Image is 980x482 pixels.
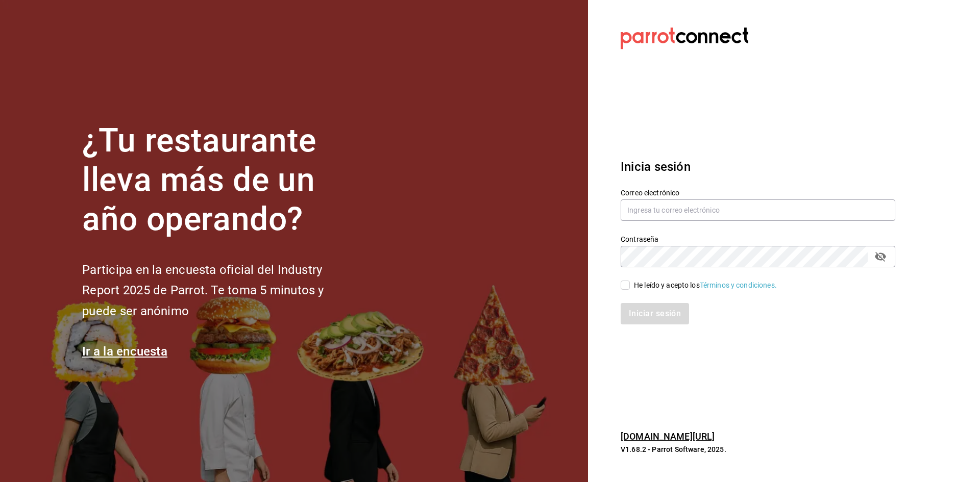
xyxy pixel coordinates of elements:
[621,236,895,243] label: Contraseña
[82,260,358,322] h2: Participa en la encuesta oficial del Industry Report 2025 de Parrot. Te toma 5 minutos y puede se...
[634,280,777,291] div: He leído y acepto los
[621,189,895,196] label: Correo electrónico
[82,344,167,359] a: Ir a la encuesta
[621,199,895,221] input: Ingresa tu correo electrónico
[621,431,715,442] a: [DOMAIN_NAME][URL]
[82,121,358,239] h1: ¿Tu restaurante lleva más de un año operando?
[621,444,895,454] p: V1.68.2 - Parrot Software, 2025.
[700,281,777,289] a: Términos y condiciones.
[621,158,895,176] h3: Inicia sesión
[872,248,889,265] button: passwordField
